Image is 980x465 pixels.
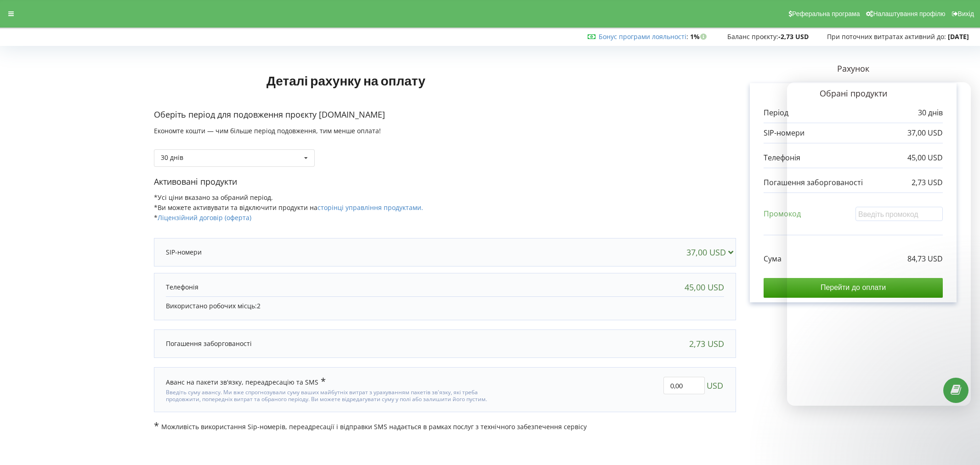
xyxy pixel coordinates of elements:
span: : [599,32,688,41]
span: Економте кошти — чим більше період подовження, тим менше оплата! [154,126,381,135]
a: сторінці управління продуктами. [317,203,423,212]
a: Бонус програми лояльності [599,32,686,41]
div: Аванс на пакети зв'язку, переадресацію та SMS [166,377,326,387]
div: 30 днів [161,154,183,161]
p: Можливість використання Sip-номерів, переадресації і відправки SMS надається в рамках послуг з те... [154,421,736,431]
strong: -2,73 USD [778,32,809,41]
span: Налаштування профілю [873,10,945,17]
div: 45,00 USD [685,283,724,292]
span: Баланс проєкту: [727,32,778,41]
span: *Усі ціни вказано за обраний період. [154,193,273,202]
p: Рахунок [736,63,970,75]
h1: Деталі рахунку на оплату [154,58,538,102]
p: Використано робочих місць: [166,301,724,311]
div: Введіть суму авансу. Ми вже спрогнозували суму ваших майбутніх витрат з урахуванням пакетів зв'яз... [166,387,510,403]
span: При поточних витратах активний до: [827,32,946,41]
input: Перейти до оплати [764,278,943,297]
p: Період [764,108,788,118]
p: SIP-номери [764,128,804,138]
p: Промокод [764,209,801,219]
div: 2,73 USD [689,339,724,348]
div: 37,00 USD [686,248,737,257]
span: USD [707,377,723,394]
span: 2 [257,301,261,310]
p: Погашення заборгованості [166,339,252,348]
p: Обрані продукти [764,88,943,100]
p: Погашення заборгованості [764,177,863,188]
iframe: Intercom live chat [787,82,971,406]
a: Ліцензійний договір (оферта) [158,213,251,222]
p: Активовані продукти [154,176,736,188]
iframe: Intercom live chat [949,413,971,435]
p: Телефонія [764,153,800,163]
span: Реферальна програма [792,10,860,17]
span: *Ви можете активувати та відключити продукти на [154,203,423,212]
strong: 1% [690,32,709,41]
p: Оберіть період для подовження проєкту [DOMAIN_NAME] [154,109,736,121]
p: Телефонія [166,283,198,292]
strong: [DATE] [948,32,969,41]
p: SIP-номери [166,248,202,257]
span: Вихід [958,10,974,17]
p: Сума [764,254,782,264]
